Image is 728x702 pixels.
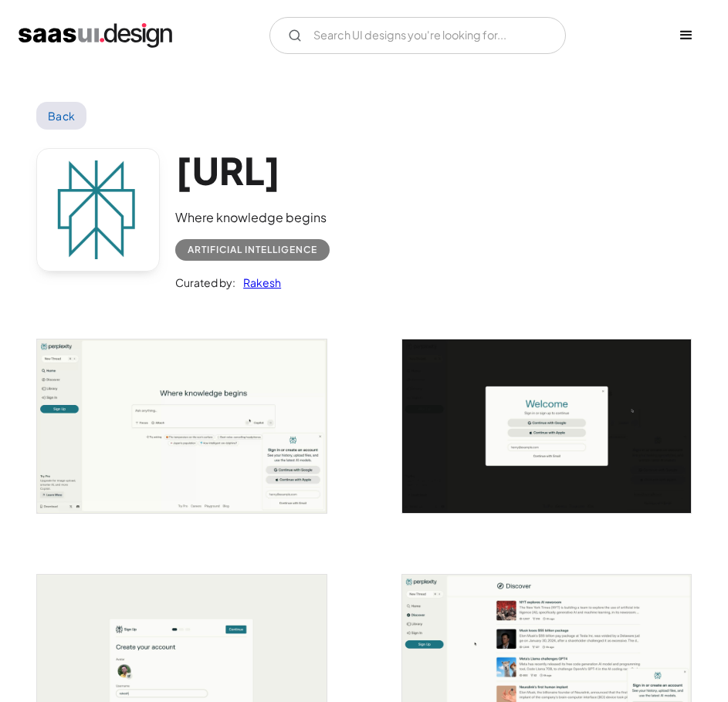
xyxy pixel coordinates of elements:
[37,339,326,513] img: 65b9d3bdf19451c686cb9749_perplexity%20home%20page.jpg
[188,241,317,259] div: Artificial Intelligence
[269,17,566,54] input: Search UI designs you're looking for...
[19,23,172,48] a: home
[175,273,235,292] div: Curated by:
[36,102,86,130] a: Back
[175,148,330,193] h1: [URL]
[37,339,326,513] a: open lightbox
[235,273,281,292] a: Rakesh
[175,208,330,227] div: Where knowledge begins
[402,339,691,513] img: 65b9d3bd40d97bb4e9ee2fbe_perplexity%20sign%20in.jpg
[269,17,566,54] form: Email Form
[663,12,709,59] div: menu
[402,339,691,513] a: open lightbox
